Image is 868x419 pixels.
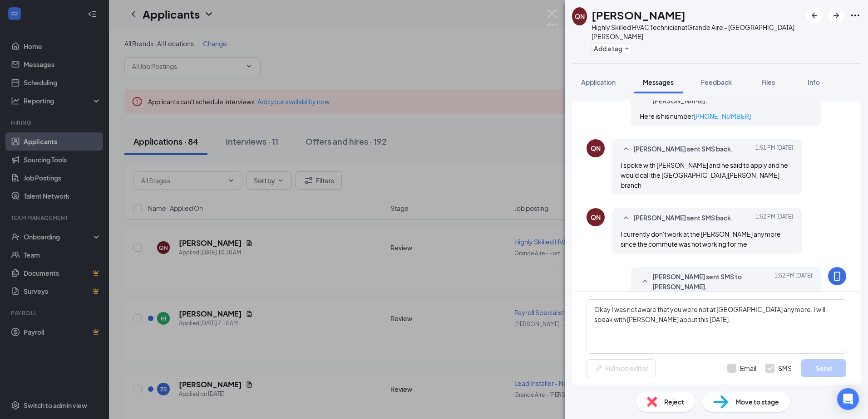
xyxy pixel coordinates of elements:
span: Messages [643,78,674,86]
svg: SmallChevronUp [640,276,651,287]
span: [PERSON_NAME] sent SMS back. [633,213,733,224]
span: [DATE] 1:52 PM [774,272,812,292]
h1: [PERSON_NAME] [592,7,686,23]
span: [DATE] 1:52 PM [755,213,793,224]
span: Here is his number [640,112,751,120]
div: Highly Skilled HVAC Technician at Grande Aire - [GEOGRAPHIC_DATA][PERSON_NAME] [592,23,802,41]
button: Full text editorPen [587,359,656,377]
span: Files [761,78,775,86]
span: Feedback [701,78,732,86]
span: [PERSON_NAME] sent SMS to [PERSON_NAME]. [652,272,771,292]
a: [PHONE_NUMBER] [694,112,751,120]
svg: ArrowRight [831,10,842,21]
svg: MobileSms [832,271,843,282]
span: I currently don't work at the [PERSON_NAME] anymore since the commute was not working for me [621,230,781,248]
div: QN [591,144,601,153]
span: Application [581,78,616,86]
div: QN [591,213,601,222]
button: ArrowRight [828,7,844,24]
span: Reject [664,397,684,407]
div: Open Intercom Messenger [837,388,859,410]
svg: SmallChevronUp [621,144,631,155]
svg: Pen [594,364,603,373]
button: PlusAdd a tag [592,44,632,53]
button: ArrowLeftNew [806,7,823,24]
button: Send [801,359,846,377]
span: [DATE] 1:51 PM [755,144,793,155]
span: I spoke with [PERSON_NAME] and he said to apply and he would call the [GEOGRAPHIC_DATA][PERSON_NA... [621,161,788,189]
div: QN [575,12,585,21]
svg: SmallChevronUp [621,213,631,224]
span: Info [808,78,820,86]
span: Move to stage [735,397,779,407]
textarea: Okay I was not aware that you were not at [GEOGRAPHIC_DATA] anymore. I will speak with [PERSON_NA... [587,299,846,354]
svg: Ellipses [850,10,861,21]
svg: Plus [624,46,630,51]
svg: ArrowLeftNew [809,10,820,21]
span: [PERSON_NAME] sent SMS back. [633,144,733,155]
